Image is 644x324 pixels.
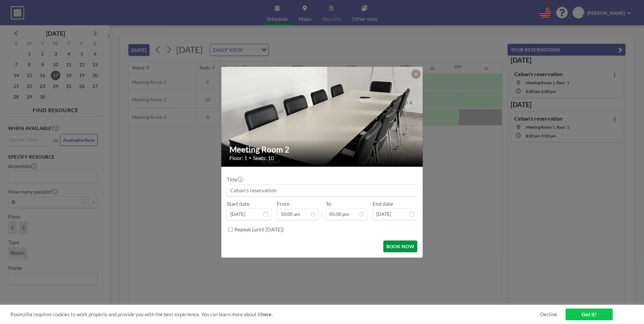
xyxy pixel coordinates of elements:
[277,200,289,207] label: From
[234,226,284,233] label: Repeat (until [DATE])
[321,203,323,218] span: -
[227,185,417,196] input: Ceban's reservation
[326,200,331,207] label: To
[540,311,557,318] a: Decline
[227,176,243,183] label: Title
[383,240,417,252] button: BOOK NOW
[10,311,540,318] span: Roomzilla requires cookies to work properly and provide you with the best experience. You can lea...
[229,144,415,155] h2: Meeting Room 2
[253,155,274,161] span: Seats: 10
[373,200,393,207] label: End date
[229,155,247,161] span: Floor: 1
[227,200,250,207] label: Start date
[249,155,251,160] span: •
[566,309,613,320] a: Got it!
[261,311,272,317] a: here.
